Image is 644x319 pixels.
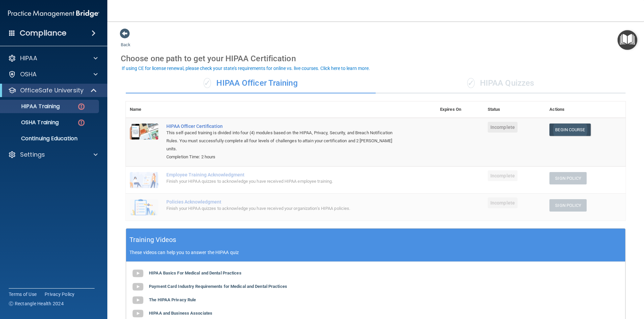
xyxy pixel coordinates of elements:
b: HIPAA Basics For Medical and Dental Practices [149,270,241,275]
button: Sign Policy [549,199,587,212]
div: HIPAA Officer Training [126,73,376,93]
img: gray_youtube_icon.38fcd6cc.png [131,294,145,307]
h4: Compliance [20,28,66,38]
th: Expires On [436,101,484,118]
th: Status [484,101,545,118]
iframe: Drift Widget Chat Controller [528,271,636,298]
b: Payment Card Industry Requirements for Medical and Dental Practices [149,284,287,289]
p: Continuing Education [4,135,96,142]
span: Incomplete [488,170,518,181]
img: gray_youtube_icon.38fcd6cc.png [131,267,145,280]
b: HIPAA and Business Associates [149,311,212,316]
div: Choose one path to get your HIPAA Certification [121,49,631,68]
th: Name [126,101,162,118]
p: OSHA Training [4,119,59,126]
img: PMB logo [8,7,99,20]
p: These videos can help you to answer the HIPAA quiz [129,250,622,255]
a: Privacy Policy [45,291,75,298]
a: OSHA [8,70,98,78]
span: ✓ [467,78,475,88]
p: OSHA [20,70,37,78]
div: Finish your HIPAA quizzes to acknowledge you have received your organization’s HIPAA policies. [166,205,402,213]
img: danger-circle.6113f641.png [77,118,86,127]
span: Incomplete [488,122,518,133]
span: ✓ [204,78,211,88]
p: HIPAA [20,54,37,62]
a: Back [121,34,130,47]
div: This self-paced training is divided into four (4) modules based on the HIPAA, Privacy, Security, ... [166,129,402,153]
p: OfficeSafe University [20,86,84,94]
a: HIPAA [8,54,98,62]
a: Begin Course [549,124,590,136]
p: HIPAA Training [4,103,60,110]
button: Open Resource Center [618,30,637,50]
a: Settings [8,151,98,159]
div: Completion Time: 2 hours [166,153,402,161]
b: The HIPAA Privacy Rule [149,297,196,302]
th: Actions [545,101,626,118]
a: Terms of Use [9,291,37,298]
img: danger-circle.6113f641.png [77,102,86,111]
div: If using CE for license renewal, please check your state's requirements for online vs. live cours... [122,66,370,71]
div: Finish your HIPAA quizzes to acknowledge you have received HIPAA employee training. [166,177,402,185]
a: HIPAA Officer Certification [166,124,402,129]
img: gray_youtube_icon.38fcd6cc.png [131,280,145,294]
span: Incomplete [488,197,518,208]
button: Sign Policy [549,172,587,184]
a: OfficeSafe University [8,86,97,94]
p: Settings [20,151,45,159]
div: HIPAA Quizzes [376,73,626,93]
div: Policies Acknowledgment [166,199,402,205]
div: Employee Training Acknowledgment [166,172,402,177]
h5: Training Videos [129,234,176,246]
span: Ⓒ Rectangle Health 2024 [9,300,64,307]
button: If using CE for license renewal, please check your state's requirements for online vs. live cours... [121,65,371,72]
